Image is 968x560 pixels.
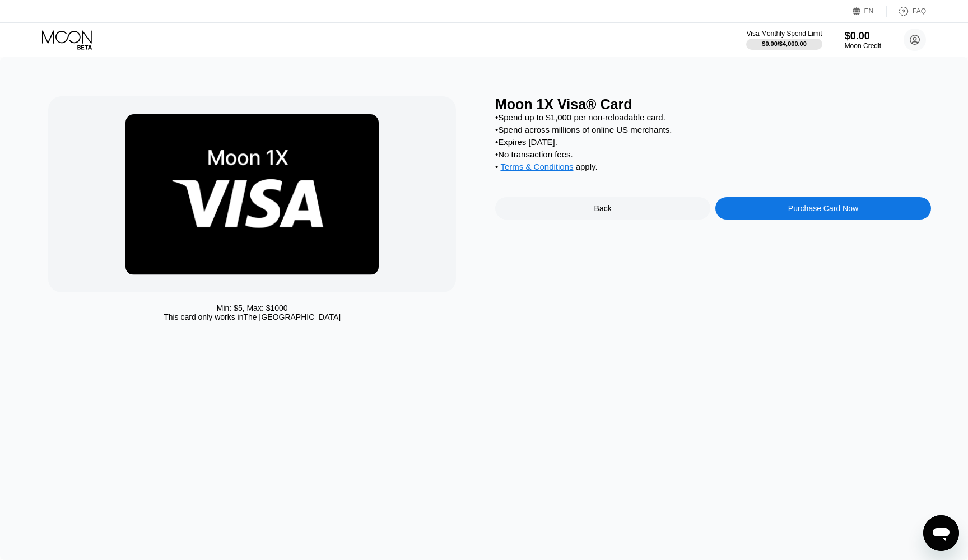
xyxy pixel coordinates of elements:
div: Back [594,204,612,213]
span: Terms & Conditions [500,162,573,171]
div: Back [495,197,710,220]
div: • Expires [DATE]. [495,137,931,147]
div: Moon Credit [845,42,881,50]
div: $0.00Moon Credit [845,30,881,50]
div: • No transaction fees. [495,150,931,159]
div: This card only works in The [GEOGRAPHIC_DATA] [164,312,341,321]
div: FAQ [913,7,926,15]
div: • Spend up to $1,000 per non-reloadable card. [495,113,931,122]
div: FAQ [887,6,926,17]
div: Visa Monthly Spend Limit$0.00/$4,000.00 [746,30,822,50]
div: • apply . [495,162,931,174]
div: EN [864,7,874,15]
div: Terms & Conditions [500,162,573,174]
div: Purchase Card Now [715,197,930,220]
div: $0.00 / $4,000.00 [762,40,807,47]
div: Visa Monthly Spend Limit [746,30,822,38]
iframe: Button to launch messaging window [923,515,959,551]
div: $0.00 [845,30,881,42]
div: Moon 1X Visa® Card [495,96,931,113]
div: • Spend across millions of online US merchants. [495,125,931,134]
div: Min: $ 5 , Max: $ 1000 [217,304,288,312]
div: Purchase Card Now [788,204,858,213]
div: EN [853,6,887,17]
